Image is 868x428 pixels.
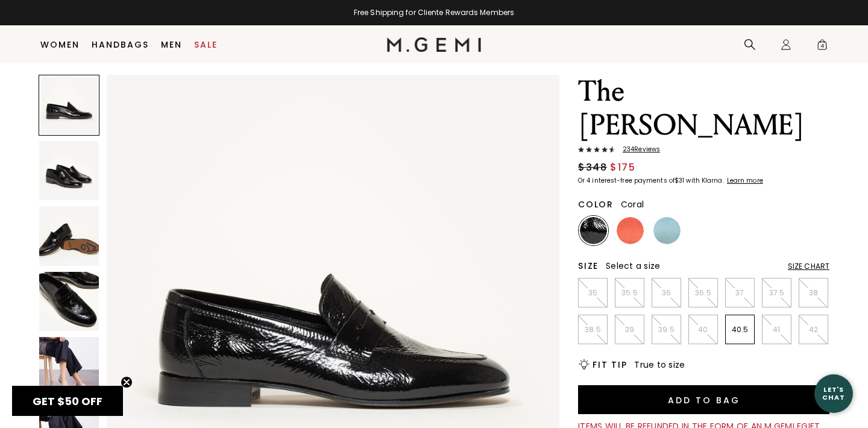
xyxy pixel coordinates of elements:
p: 35 [579,288,607,298]
p: 41 [763,325,791,335]
a: 234Reviews [578,146,829,156]
span: GET $50 OFF [33,394,102,409]
img: M.Gemi [387,37,482,52]
p: 42 [799,325,828,335]
klarna-placement-style-cta: Learn more [727,176,763,185]
p: 39 [615,325,644,335]
h2: Color [578,200,614,209]
img: The Sacca Donna [39,337,99,397]
a: Handbags [92,40,149,49]
a: Sale [194,40,218,49]
span: True to size [634,359,685,371]
div: Let's Chat [814,386,853,401]
div: Size Chart [788,262,829,271]
p: 40 [689,325,717,335]
p: 36 [652,288,681,298]
div: GET $50 OFFClose teaser [12,386,123,416]
p: 39.5 [652,325,681,335]
span: $175 [610,160,635,175]
span: Select a size [606,260,660,272]
button: Close teaser [121,376,133,388]
h2: Size [578,261,599,271]
img: Black [580,217,607,244]
h2: Fit Tip [593,360,627,370]
span: $348 [578,160,607,175]
span: 234 Review s [615,146,660,153]
a: Learn more [726,177,763,184]
img: Capri Blue [653,217,681,244]
klarna-placement-style-body: Or 4 interest-free payments of [578,176,675,185]
p: 35.5 [615,288,644,298]
img: Coral [617,217,644,244]
img: The Sacca Donna [39,206,99,266]
a: Men [161,40,182,49]
p: 36.5 [689,288,717,298]
p: 40.5 [726,325,754,335]
a: Women [40,40,80,49]
img: The Sacca Donna [39,272,99,332]
p: 37.5 [763,288,791,298]
klarna-placement-style-body: with Klarna [686,176,725,185]
p: 38 [799,288,828,298]
h1: The [PERSON_NAME] [578,75,829,142]
img: The Sacca Donna [39,141,99,201]
span: Coral [621,198,644,210]
span: 4 [816,41,828,53]
button: Add to Bag [578,385,829,414]
p: 37 [726,288,754,298]
p: 38.5 [579,325,607,335]
klarna-placement-style-amount: $31 [675,176,684,185]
